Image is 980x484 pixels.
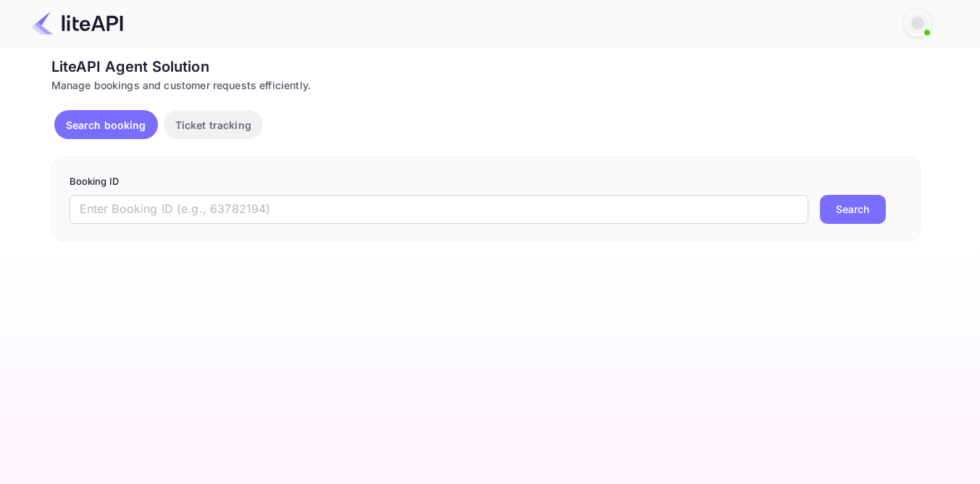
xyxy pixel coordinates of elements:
[70,195,808,224] input: Enter Booking ID (e.g., 63782194)
[32,12,123,35] img: LiteAPI Logo
[175,117,251,133] p: Ticket tracking
[820,195,886,224] button: Search
[51,78,921,93] div: Manage bookings and customer requests efficiently.
[66,117,146,133] p: Search booking
[51,56,921,78] div: LiteAPI Agent Solution
[70,175,902,189] p: Booking ID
